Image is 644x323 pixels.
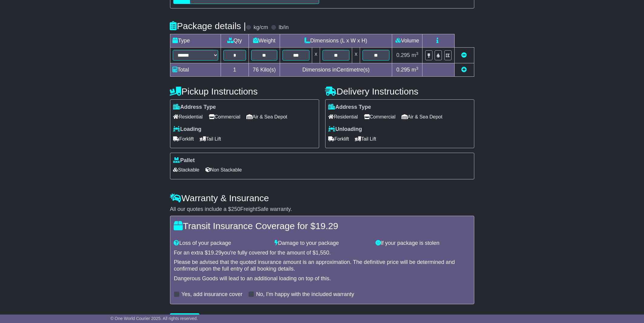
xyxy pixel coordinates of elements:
[402,112,442,122] span: Air & Sea Depot
[170,34,221,48] td: Type
[352,48,360,63] td: x
[174,275,470,282] div: Dangerous Goods will lead to an additional loading on top of this.
[171,240,272,247] div: Loss of your package
[170,86,319,96] h4: Pickup Instructions
[173,126,202,133] label: Loading
[173,157,195,164] label: Pallet
[170,21,246,31] h4: Package details |
[205,165,242,175] span: Non Stackable
[462,52,467,58] a: Remove this item
[170,206,474,213] div: All our quotes include a $ FreightSafe warranty.
[231,206,240,212] span: 250
[416,66,419,71] sup: 3
[329,126,362,133] label: Unloading
[200,134,221,144] span: Tail Lift
[221,34,249,48] td: Qty
[110,316,198,321] span: © One World Courier 2025. All rights reserved.
[392,34,422,48] td: Volume
[315,221,338,231] span: 19.29
[173,112,203,122] span: Residential
[396,52,410,58] span: 0.295
[253,67,259,73] span: 76
[174,250,470,256] div: For an extra $ you're fully covered for the amount of $ .
[182,291,242,298] label: Yes, add insurance cover
[364,112,395,122] span: Commercial
[325,86,474,96] h4: Delivery Instructions
[246,112,287,122] span: Air & Sea Depot
[209,112,240,122] span: Commercial
[312,48,320,63] td: x
[372,240,473,247] div: If your package is stolen
[396,67,410,73] span: 0.295
[221,63,249,77] td: 1
[170,193,474,203] h4: Warranty & Insurance
[174,259,470,272] div: Please be advised that the quoted insurance amount is an approximation. The definitive price will...
[329,104,371,111] label: Address Type
[272,240,372,247] div: Damage to your package
[173,165,199,175] span: Stackable
[355,134,376,144] span: Tail Lift
[174,221,470,231] h4: Transit Insurance Coverage for $
[315,250,329,256] span: 1,550
[462,67,467,73] a: Add new item
[279,24,289,31] label: lb/in
[329,134,349,144] span: Forklift
[170,63,221,77] td: Total
[249,63,280,77] td: Kilo(s)
[329,112,358,122] span: Residential
[412,52,419,58] span: m
[280,34,392,48] td: Dimensions (L x W x H)
[256,291,354,298] label: No, I'm happy with the included warranty
[208,250,222,256] span: 19.29
[416,51,419,56] sup: 3
[173,104,216,111] label: Address Type
[173,134,194,144] span: Forklift
[280,63,392,77] td: Dimensions in Centimetre(s)
[412,67,419,73] span: m
[249,34,280,48] td: Weight
[253,24,268,31] label: kg/cm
